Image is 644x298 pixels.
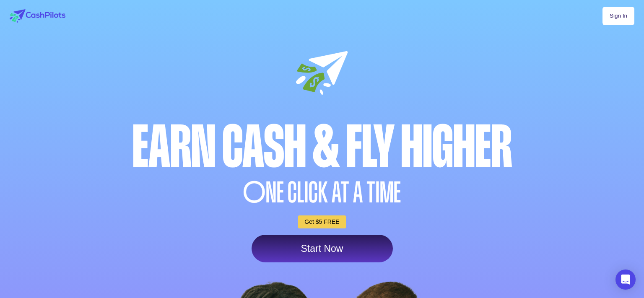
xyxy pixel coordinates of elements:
a: Sign In [602,7,634,25]
img: logo [10,9,65,23]
div: Earn Cash & Fly higher [8,118,636,176]
a: Get $5 FREE [298,215,345,228]
a: Start Now [252,235,393,262]
span: O [243,178,266,207]
div: Open Intercom Messenger [615,269,636,290]
div: NE CLICK AT A TIME [8,178,636,207]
